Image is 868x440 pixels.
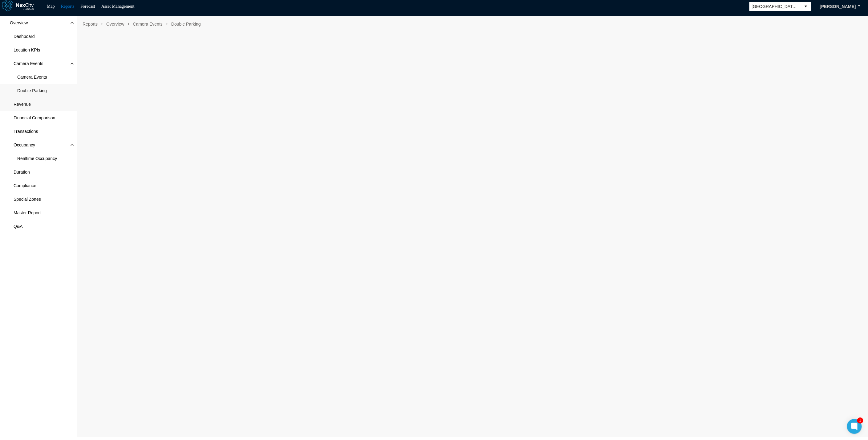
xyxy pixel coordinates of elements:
[17,155,57,162] span: Realtime Occupancy
[101,4,135,9] a: Asset Management
[14,169,30,175] span: Duration
[14,101,31,107] span: Revenue
[801,2,811,11] button: select
[10,20,28,26] span: Overview
[17,88,47,94] span: Double Parking
[80,19,100,29] span: Reports
[14,196,41,202] span: Special Zones
[17,74,47,80] span: Camera Events
[14,142,35,148] span: Occupancy
[14,210,41,216] span: Master Report
[130,19,165,29] span: Camera Events
[61,4,75,9] a: Reports
[14,183,36,189] span: Compliance
[14,33,35,39] span: Dashboard
[14,47,40,53] span: Location KPIs
[752,3,799,10] span: [GEOGRAPHIC_DATA][PERSON_NAME]
[14,128,38,134] span: Transactions
[820,3,856,10] span: [PERSON_NAME]
[47,4,55,9] a: Map
[104,19,127,29] span: Overview
[169,19,203,29] span: Double Parking
[14,115,55,121] span: Financial Comparison
[80,4,95,9] a: Forecast
[14,60,43,67] span: Camera Events
[813,1,862,12] button: [PERSON_NAME]
[857,417,863,424] div: 1
[14,223,23,229] span: Q&A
